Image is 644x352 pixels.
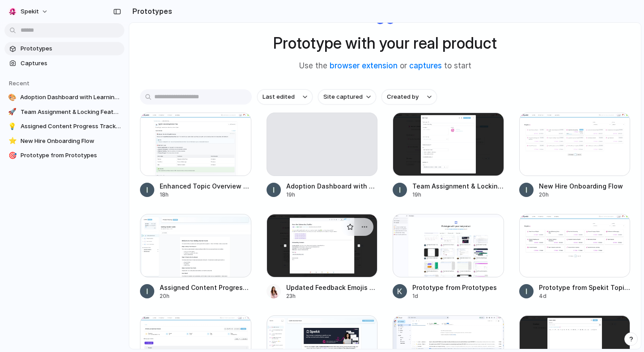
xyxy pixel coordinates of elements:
[129,6,172,17] h2: Prototypes
[286,191,378,199] div: 19h
[21,151,121,160] span: Prototype from Prototypes
[381,89,437,105] button: Created by
[409,61,442,70] a: captures
[21,7,39,16] span: Spekit
[412,181,504,191] span: Team Assignment & Locking Feature
[519,113,631,199] a: New Hire Onboarding FlowNew Hire Onboarding Flow20h
[263,92,295,101] span: Last edited
[4,91,124,104] a: 🎨Adoption Dashboard with Learning Paths Menu
[273,31,497,55] h1: Prototype with your real product
[412,283,504,292] span: Prototype from Prototypes
[160,283,251,292] span: Assigned Content Progress Tracker
[318,89,376,105] button: Site captured
[267,214,378,300] a: Updated Feedback Emojis for Content ReviewUpdated Feedback Emojis for Content Review23h
[323,92,363,101] span: Site captured
[539,191,631,199] div: 20h
[4,120,124,133] a: 💡Assigned Content Progress Tracker
[21,137,121,146] span: New Hire Onboarding Flow
[267,113,378,199] a: Adoption Dashboard with Learning Paths Menu19h
[412,191,504,199] div: 19h
[8,122,17,131] div: 💡
[160,191,251,199] div: 18h
[330,61,398,70] a: browser extension
[393,113,504,199] a: Team Assignment & Locking FeatureTeam Assignment & Locking Feature19h
[160,292,251,300] div: 20h
[8,137,17,146] div: ⭐
[8,151,17,160] div: 🎯
[140,113,251,199] a: Enhanced Topic Overview SectionEnhanced Topic Overview Section18h
[412,292,504,300] div: 1d
[257,89,313,105] button: Last edited
[539,181,631,191] span: New Hire Onboarding Flow
[4,42,124,55] a: Prototypes
[9,80,30,87] span: Recent
[539,292,631,300] div: 4d
[8,108,17,117] div: 🚀
[160,181,251,191] span: Enhanced Topic Overview Section
[21,122,121,131] span: Assigned Content Progress Tracker
[387,92,419,101] span: Created by
[140,214,251,300] a: Assigned Content Progress TrackerAssigned Content Progress Tracker20h
[299,60,471,72] span: Use the or to start
[4,134,124,148] a: ⭐New Hire Onboarding Flow
[20,93,121,102] span: Adoption Dashboard with Learning Paths Menu
[286,292,378,300] div: 23h
[393,214,504,300] a: Prototype from PrototypesPrototype from Prototypes1d
[21,59,121,68] span: Captures
[21,44,121,53] span: Prototypes
[286,181,378,191] span: Adoption Dashboard with Learning Paths Menu
[519,214,631,300] a: Prototype from Spekit TopicsPrototype from Spekit Topics4d
[4,105,124,119] a: 🚀Team Assignment & Locking Feature
[4,4,53,19] button: Spekit
[21,108,121,117] span: Team Assignment & Locking Feature
[286,283,378,292] span: Updated Feedback Emojis for Content Review
[8,93,17,102] div: 🎨
[539,283,631,292] span: Prototype from Spekit Topics
[4,57,124,70] a: Captures
[4,149,124,162] a: 🎯Prototype from Prototypes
